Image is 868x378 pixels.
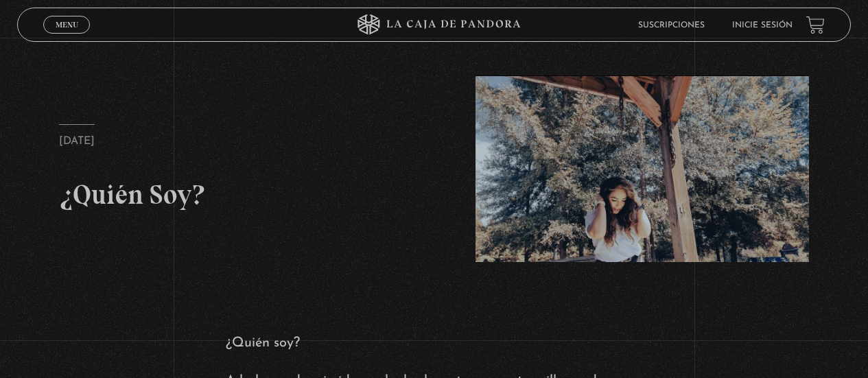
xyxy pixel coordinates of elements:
span: Menu [56,21,78,29]
a: Suscripciones [638,21,705,29]
p: [DATE] [59,124,95,152]
a: Inicie sesión [732,21,793,29]
span: Cerrar [51,32,83,42]
a: View your shopping cart [806,16,825,34]
p: ¿Quién soy? [226,331,642,355]
h2: ¿Quién Soy? [59,175,392,213]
